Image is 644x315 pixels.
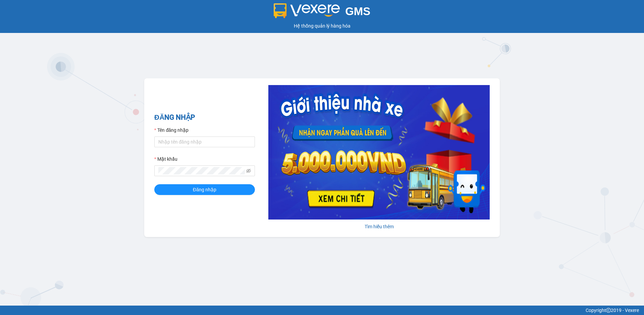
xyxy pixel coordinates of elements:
h2: ĐĂNG NHẬP [154,112,255,123]
span: copyright [606,308,611,313]
input: Tên đăng nhập [154,136,255,147]
button: Đăng nhập [154,184,255,195]
span: Đăng nhập [193,186,216,193]
img: banner-0 [268,85,490,220]
label: Tên đăng nhập [154,126,189,134]
input: Mật khẩu [158,167,245,174]
span: GMS [345,5,370,17]
div: Copyright 2019 - Vexere [5,307,639,314]
a: GMS [274,10,371,15]
div: Hệ thống quản lý hàng hóa [2,22,642,30]
img: logo 2 [274,3,340,18]
div: Tìm hiểu thêm [268,223,490,230]
span: eye-invisible [246,168,251,173]
label: Mật khẩu [154,155,177,163]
